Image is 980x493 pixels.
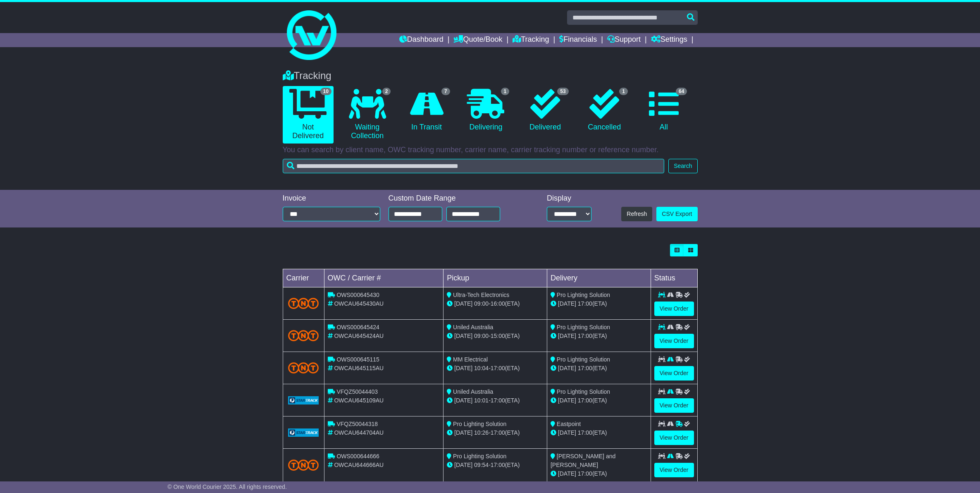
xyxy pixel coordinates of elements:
[551,299,647,308] div: (ETA)
[382,88,391,95] span: 2
[558,429,576,436] span: [DATE]
[676,88,687,95] span: 64
[551,396,647,405] div: (ETA)
[557,388,610,395] span: Pro Lighting Solution
[491,300,505,307] span: 16:00
[578,333,592,339] span: 17:00
[447,332,544,340] div: - (ETA)
[651,33,687,47] a: Settings
[399,33,444,47] a: Dashboard
[558,300,576,307] span: [DATE]
[474,333,489,339] span: 09:00
[444,269,547,287] td: Pickup
[283,194,380,203] div: Invoice
[453,453,506,459] span: Pro Lighting Solution
[334,429,384,436] span: OWCAU644704AU
[474,365,489,371] span: 10:04
[447,396,544,405] div: - (ETA)
[654,431,694,445] a: View Order
[668,159,697,173] button: Search
[447,428,544,437] div: - (ETA)
[578,300,592,307] span: 17:00
[288,362,319,373] img: TNT_Domestic.png
[558,333,576,339] span: [DATE]
[279,70,702,82] div: Tracking
[454,429,472,436] span: [DATE]
[342,86,393,144] a: 2 Waiting Collection
[336,292,379,298] span: OWS000645430
[453,356,488,363] span: MM Electrical
[453,388,493,395] span: Uniled Australia
[578,397,592,404] span: 17:00
[283,269,324,287] td: Carrier
[557,88,568,95] span: 53
[453,324,493,330] span: Uniled Australia
[551,428,647,437] div: (ETA)
[551,469,647,478] div: (ETA)
[334,300,384,307] span: OWCAU645430AU
[288,459,319,471] img: TNT_Domestic.png
[501,88,510,95] span: 1
[520,86,570,135] a: 53 Delivered
[491,397,505,404] span: 17:00
[324,269,444,287] td: OWC / Carrier #
[474,462,489,468] span: 09:54
[320,88,331,95] span: 10
[654,463,694,477] a: View Order
[288,428,319,437] img: GetCarrierServiceLogo
[447,299,544,308] div: - (ETA)
[547,194,591,203] div: Display
[288,298,319,309] img: TNT_Domestic.png
[453,292,509,298] span: Ultra-Tech Electronics
[474,397,489,404] span: 10:01
[557,421,581,427] span: Eastpoint
[288,330,319,341] img: TNT_Domestic.png
[654,366,694,381] a: View Order
[558,470,576,477] span: [DATE]
[334,397,384,404] span: OWCAU645109AU
[288,396,319,404] img: GetCarrierServiceLogo
[336,324,379,330] span: OWS000645424
[454,300,472,307] span: [DATE]
[638,86,689,135] a: 64 All
[454,365,472,371] span: [DATE]
[334,462,384,468] span: OWCAU644666AU
[447,364,544,373] div: - (ETA)
[334,365,384,371] span: OWCAU645115AU
[336,356,379,363] span: OWS000645115
[491,429,505,436] span: 17:00
[454,462,472,468] span: [DATE]
[491,333,505,339] span: 15:00
[336,421,378,427] span: VFQZ50044318
[579,86,630,135] a: 1 Cancelled
[336,453,379,459] span: OWS000644666
[491,462,505,468] span: 17:00
[453,421,506,427] span: Pro Lighting Solution
[551,364,647,373] div: (ETA)
[389,194,521,203] div: Custom Date Range
[167,483,287,490] span: © One World Courier 2025. All rights reserved.
[557,324,610,330] span: Pro Lighting Solution
[551,332,647,340] div: (ETA)
[551,453,615,468] span: [PERSON_NAME] and [PERSON_NAME]
[513,33,549,47] a: Tracking
[283,146,698,155] p: You can search by client name, OWC tracking number, carrier name, carrier tracking number or refe...
[651,269,697,287] td: Status
[619,88,628,95] span: 1
[558,365,576,371] span: [DATE]
[654,334,694,348] a: View Order
[578,470,592,477] span: 17:00
[334,333,384,339] span: OWCAU645424AU
[607,33,641,47] a: Support
[656,207,697,221] a: CSV Export
[547,269,651,287] td: Delivery
[453,33,502,47] a: Quote/Book
[401,86,452,135] a: 7 In Transit
[336,388,378,395] span: VFQZ50044403
[454,333,472,339] span: [DATE]
[654,398,694,413] a: View Order
[474,429,489,436] span: 10:26
[558,397,576,404] span: [DATE]
[654,302,694,316] a: View Order
[578,429,592,436] span: 17:00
